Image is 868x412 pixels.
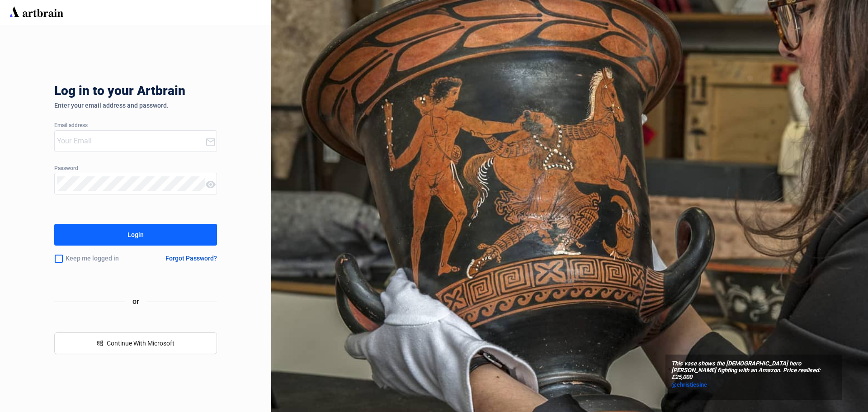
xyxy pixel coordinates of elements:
div: Enter your email address and password. [54,102,217,109]
div: Password [54,166,217,172]
button: Login [54,224,217,246]
input: Your Email [57,134,205,148]
div: Email address [54,123,217,129]
div: Forgot Password? [165,255,217,262]
div: Log in to your Artbrain [54,84,325,102]
span: @christiesinc [671,381,707,388]
span: Continue With Microsoft [107,340,175,347]
span: or [125,296,146,307]
span: This vase shows the [DEMOGRAPHIC_DATA] hero [PERSON_NAME] fighting with an Amazon. Price realised... [671,360,836,381]
div: Keep me logged in [54,249,144,268]
button: windowsContinue With Microsoft [54,332,217,354]
span: windows [97,340,103,346]
a: @christiesinc [671,380,836,389]
div: Login [127,227,144,242]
